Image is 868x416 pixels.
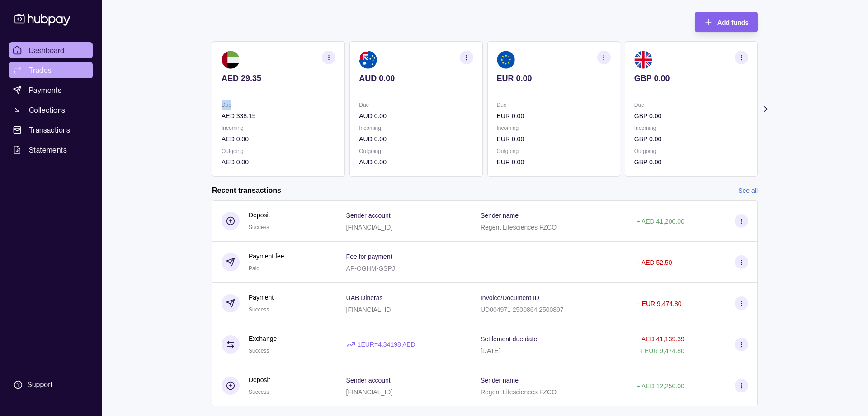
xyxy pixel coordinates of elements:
[212,186,281,196] h2: Recent transactions
[497,134,611,144] p: EUR 0.00
[249,389,269,395] span: Success
[359,51,377,69] img: au
[639,347,684,354] p: + EUR 9,474.80
[695,12,758,32] button: Add funds
[9,42,93,58] a: Dashboard
[497,146,611,156] p: Outgoing
[637,259,672,266] p: − AED 52.50
[359,146,473,156] p: Outgoing
[359,73,473,83] p: AUD 0.00
[27,380,52,390] div: Support
[637,300,682,307] p: − EUR 9,474.80
[222,51,240,69] img: ae
[634,123,748,133] p: Incoming
[481,388,557,396] p: Regent Lifesciences FZCO
[222,73,335,83] p: AED 29.35
[481,335,537,343] p: Settlement due date
[9,142,93,158] a: Statements
[634,51,652,69] img: gb
[481,377,519,384] p: Sender name
[29,105,65,115] span: Collections
[359,100,473,110] p: Due
[481,294,539,301] p: Invoice/Document ID
[9,122,93,138] a: Transactions
[359,157,473,167] p: AUD 0.00
[249,265,259,272] span: Paid
[9,102,93,118] a: Collections
[346,224,393,231] p: [FINANCIAL_ID]
[481,306,564,313] p: UD004971 2500864 2500897
[637,383,684,390] p: + AED 12,250.00
[249,348,269,354] span: Success
[717,19,749,26] span: Add funds
[9,375,93,394] a: Support
[497,100,611,110] p: Due
[634,73,748,83] p: GBP 0.00
[29,65,52,76] span: Trades
[222,111,335,121] p: AED 338.15
[29,144,67,155] span: Statements
[738,186,758,196] a: See all
[222,123,335,133] p: Incoming
[634,134,748,144] p: GBP 0.00
[249,251,284,261] p: Payment fee
[249,210,270,220] p: Deposit
[9,82,93,98] a: Payments
[497,157,611,167] p: EUR 0.00
[222,100,335,110] p: Due
[249,375,270,385] p: Deposit
[359,134,473,144] p: AUD 0.00
[346,212,391,219] p: Sender account
[346,253,392,260] p: Fee for payment
[637,335,684,343] p: − AED 41,139.39
[346,306,393,313] p: [FINANCIAL_ID]
[481,347,500,354] p: [DATE]
[346,265,395,272] p: AP-OGHM-GSPJ
[637,218,684,225] p: + AED 41,200.00
[481,212,519,219] p: Sender name
[29,85,61,96] span: Payments
[249,292,274,302] p: Payment
[222,157,335,167] p: AED 0.00
[346,294,383,301] p: UAB Dineras
[9,62,93,78] a: Trades
[249,334,277,344] p: Exchange
[634,157,748,167] p: GBP 0.00
[222,134,335,144] p: AED 0.00
[358,339,415,349] p: 1 EUR = 4.34198 AED
[29,124,71,135] span: Transactions
[497,123,611,133] p: Incoming
[497,73,611,83] p: EUR 0.00
[359,123,473,133] p: Incoming
[359,111,473,121] p: AUD 0.00
[29,45,65,56] span: Dashboard
[249,224,269,230] span: Success
[634,111,748,121] p: GBP 0.00
[497,51,515,69] img: eu
[249,306,269,313] span: Success
[481,224,557,231] p: Regent Lifesciences FZCO
[497,111,611,121] p: EUR 0.00
[346,377,391,384] p: Sender account
[634,100,748,110] p: Due
[346,388,393,396] p: [FINANCIAL_ID]
[634,146,748,156] p: Outgoing
[222,146,335,156] p: Outgoing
